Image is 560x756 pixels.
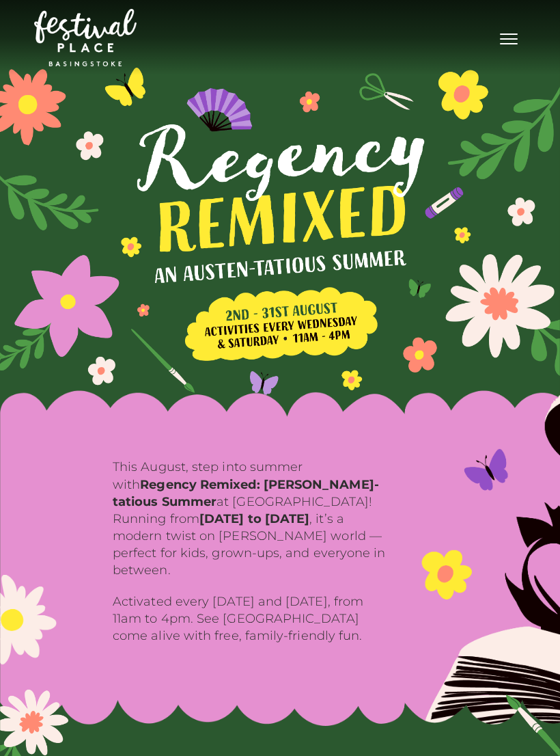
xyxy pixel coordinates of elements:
[113,459,386,579] p: This August, step into summer with at [GEOGRAPHIC_DATA]! Running from , it’s a modern twist on [P...
[199,511,309,526] b: [DATE] to [DATE]
[34,9,137,66] img: Festival Place Logo
[113,593,386,645] p: Activated every [DATE] and [DATE], from 11am to 4pm. See [GEOGRAPHIC_DATA] come alive with free, ...
[492,27,526,47] button: Toggle navigation
[113,477,379,509] b: Regency Remixed: [PERSON_NAME]-tatious Summer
